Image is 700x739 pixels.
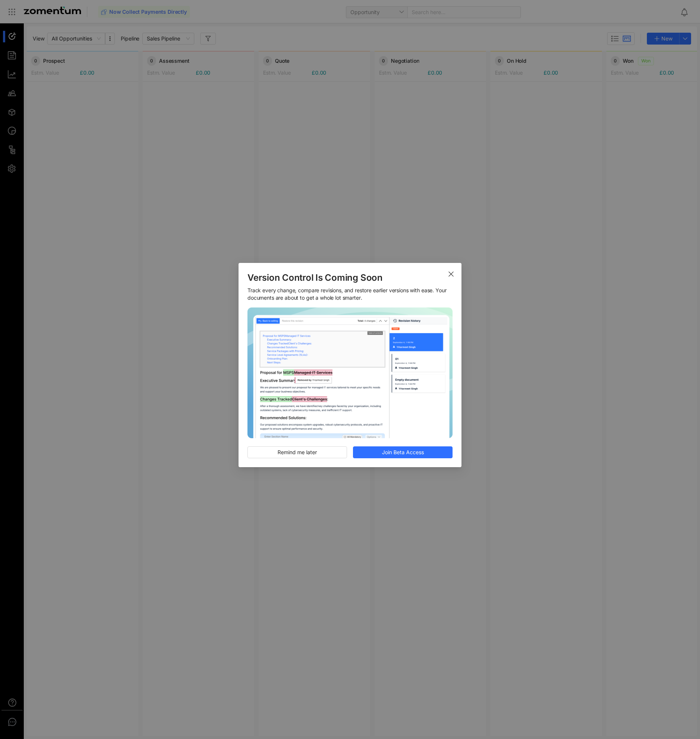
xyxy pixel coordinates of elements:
[247,272,453,284] span: Version Control Is Coming Soon
[247,307,453,438] img: 1756976431939-imageforversionmodal.png
[278,448,317,456] span: Remind me later
[353,446,453,458] button: Join Beta Access
[247,446,347,458] button: Remind me later
[247,287,453,302] span: Track every change, compare revisions, and restore earlier versions with ease. Your documents are...
[441,263,461,284] button: Close
[382,448,424,456] span: Join Beta Access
